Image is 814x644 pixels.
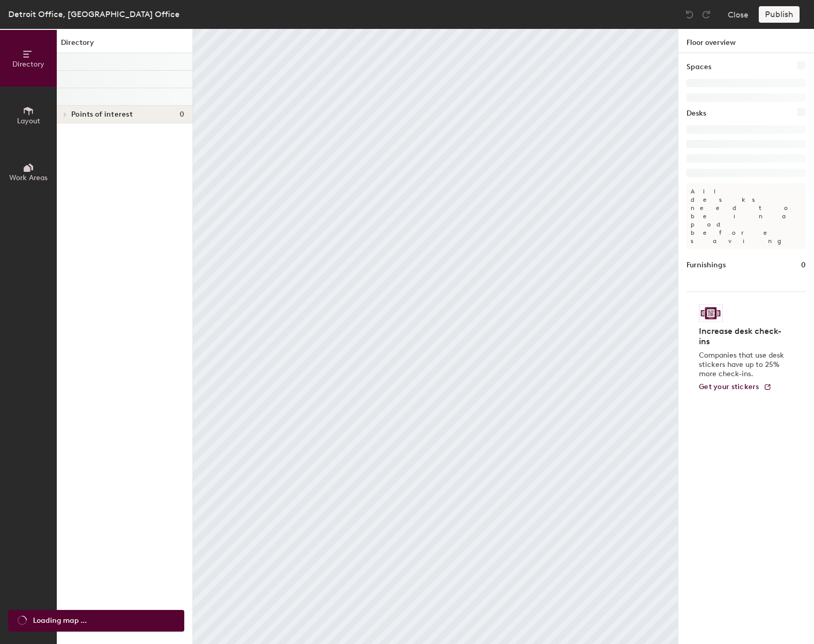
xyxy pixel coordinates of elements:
[728,6,748,23] button: Close
[699,304,723,322] img: Sticker logo
[8,8,180,21] div: Detroit Office, [GEOGRAPHIC_DATA] Office
[57,37,193,53] h1: Directory
[12,60,44,69] span: Directory
[699,326,787,347] h4: Increase desk check-ins
[687,260,726,271] h1: Furnishings
[9,173,47,182] span: Work Areas
[701,9,711,20] img: Redo
[71,110,133,119] span: Points of interest
[801,260,806,271] h1: 0
[687,108,706,119] h1: Desks
[17,117,40,125] span: Layout
[684,9,695,20] img: Undo
[33,615,87,626] span: Loading map ...
[687,183,806,249] p: All desks need to be in a pod before saving
[687,61,711,73] h1: Spaces
[699,351,787,379] p: Companies that use desk stickers have up to 25% more check-ins.
[180,110,184,119] span: 0
[699,383,772,392] a: Get your stickers
[678,29,814,53] h1: Floor overview
[193,29,678,644] canvas: Map
[699,382,759,391] span: Get your stickers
